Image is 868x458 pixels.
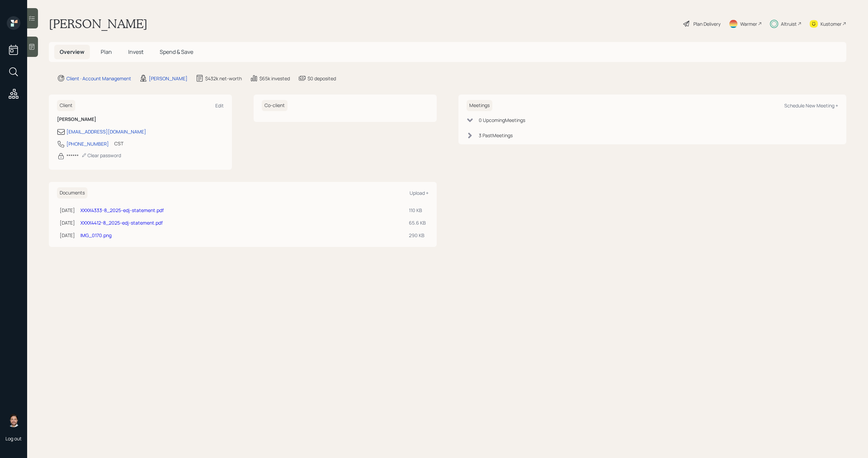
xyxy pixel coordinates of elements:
[60,219,75,226] div: [DATE]
[467,100,492,111] h6: Meetings
[80,220,163,226] a: XXXX4412-8_2025-edj-statement.pdf
[81,152,121,159] div: Clear password
[114,140,123,147] div: CST
[308,75,336,82] div: $0 deposited
[409,232,426,239] div: 290 KB
[410,190,429,196] div: Upload +
[60,232,75,239] div: [DATE]
[66,140,109,147] div: [PHONE_NUMBER]
[101,48,112,56] span: Plan
[80,232,112,238] a: IMG_0170.png
[215,102,224,109] div: Edit
[7,414,20,427] img: michael-russo-headshot.png
[205,75,242,82] div: $432k net-worth
[409,207,426,214] div: 110 KB
[80,207,164,213] a: XXXX4333-8_2025-edj-statement.pdf
[57,100,75,111] h6: Client
[66,75,131,82] div: Client · Account Management
[740,20,757,27] div: Warmer
[784,102,838,109] div: Schedule New Meeting +
[128,48,143,56] span: Invest
[160,48,193,56] span: Spend & Save
[57,187,87,199] h6: Documents
[57,117,224,122] h6: [PERSON_NAME]
[60,207,75,214] div: [DATE]
[66,128,146,135] div: [EMAIL_ADDRESS][DOMAIN_NAME]
[49,16,147,31] h1: [PERSON_NAME]
[781,20,797,27] div: Altruist
[60,48,84,56] span: Overview
[262,100,288,111] h6: Co-client
[479,117,525,124] div: 0 Upcoming Meeting s
[821,20,842,27] div: Kustomer
[149,75,188,82] div: [PERSON_NAME]
[259,75,290,82] div: $65k invested
[5,435,22,442] div: Log out
[409,219,426,226] div: 65.6 KB
[479,132,513,139] div: 3 Past Meeting s
[693,20,721,27] div: Plan Delivery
